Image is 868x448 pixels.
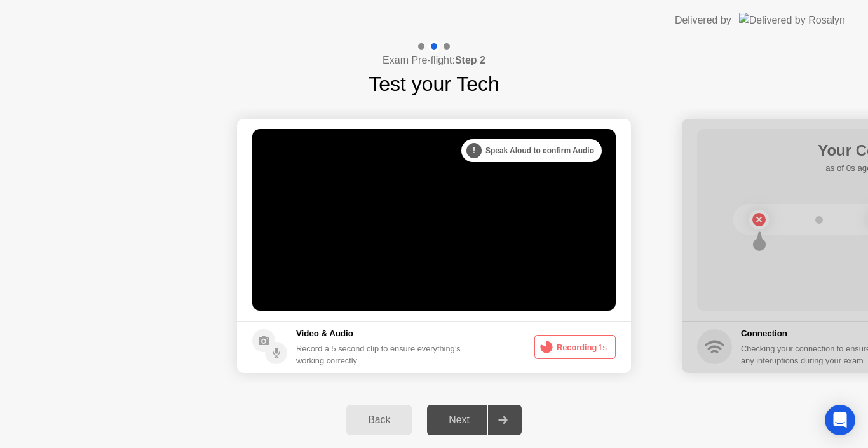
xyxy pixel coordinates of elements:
[675,13,731,28] div: Delivered by
[296,327,466,340] h5: Video & Audio
[383,53,485,68] h4: Exam Pre-flight:
[466,143,482,158] div: !
[461,139,602,162] div: Speak Aloud to confirm Audio
[296,343,466,367] div: Record a 5 second clip to ensure everything’s working correctly
[825,405,855,435] div: Open Intercom Messenger
[346,405,412,435] button: Back
[534,335,616,359] button: Recording1s
[739,13,845,27] img: Delivered by Rosalyn
[427,405,522,435] button: Next
[431,414,487,426] div: Next
[455,55,485,65] b: Step 2
[369,69,499,99] h1: Test your Tech
[598,343,607,352] span: 1s
[350,414,408,426] div: Back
